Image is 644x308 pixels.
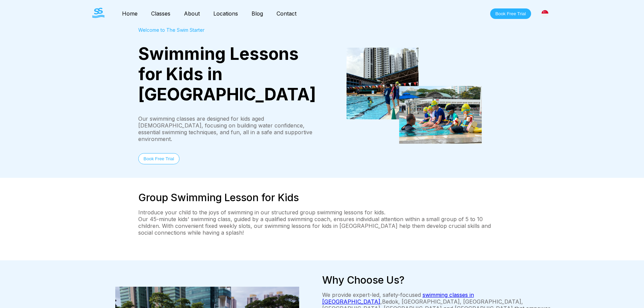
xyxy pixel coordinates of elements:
[177,10,207,17] a: About
[542,10,548,17] img: Singapore
[207,10,245,17] a: Locations
[138,216,506,236] p: Our 45-minute kids' swimming class, guided by a qualified swimming coach, ensures individual atte...
[138,44,316,104] span: Swimming Lessons for Kids in [GEOGRAPHIC_DATA]
[138,27,322,33] div: Welcome to The Swim Starter
[347,48,482,144] img: students attending a group swimming lesson for kids
[490,8,531,19] button: Book Free Trial
[322,291,474,305] a: swimming classes in [GEOGRAPHIC_DATA]
[115,10,144,17] a: Home
[538,6,552,21] div: [GEOGRAPHIC_DATA]
[138,153,180,164] button: Book Free Trial
[322,274,552,286] h2: Why Choose Us?
[138,115,322,142] div: Our swimming classes are designed for kids aged [DEMOGRAPHIC_DATA], focusing on building water co...
[138,191,506,204] h2: Group Swimming Lesson for Kids
[270,10,303,17] a: Contact
[92,8,104,18] img: The Swim Starter Logo
[144,10,177,17] a: Classes
[138,209,506,216] p: Introduce your child to the joys of swimming in our structured group swimming lessons for kids.
[245,10,270,17] a: Blog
